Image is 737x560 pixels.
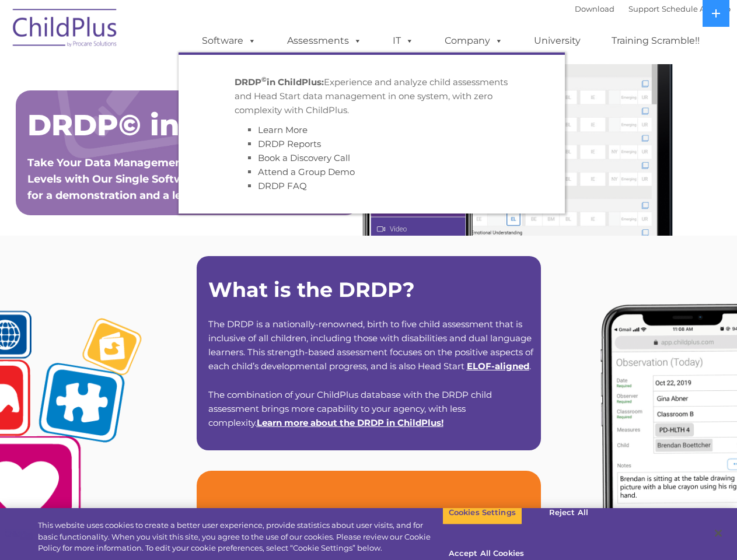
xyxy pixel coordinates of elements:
a: Training Scramble!! [600,29,711,52]
a: DRDP Reports [258,138,321,149]
a: Schedule A Demo [662,4,731,13]
a: University [522,29,592,52]
a: Assessments [275,29,373,52]
strong: DRDP in ChildPlus: [235,76,324,87]
a: Learn more about the DRDP in ChildPlus [257,417,441,428]
span: Take Your Data Management and Assessments to New Levels with Our Single Software Solutionnstratio... [27,156,345,202]
a: ELOF-aligned [467,360,529,372]
strong: What is the DRDP? [208,277,415,302]
sup: © [261,75,267,83]
a: Support [628,4,659,13]
a: Learn More [258,124,308,135]
a: Download [575,4,614,13]
a: Software [190,29,268,52]
span: The combination of your ChildPlus database with the DRDP child assessment brings more capability ... [208,389,492,428]
img: ChildPlus by Procare Solutions [7,1,124,59]
a: Company [433,29,515,52]
a: IT [381,29,425,52]
button: Reject All [532,501,605,525]
button: Cookies Settings [442,501,522,525]
span: DRDP© in ChildPlus [27,107,337,143]
span: ! [257,417,443,428]
div: This website uses cookies to create a better user experience, provide statistics about user visit... [38,520,442,554]
button: Close [705,520,731,546]
a: Book a Discovery Call [258,152,350,163]
a: DRDP FAQ [258,180,307,191]
p: Experience and analyze child assessments and Head Start data management in one system, with zero ... [235,75,509,117]
span: The DRDP is a nationally-renowned, birth to five child assessment that is inclusive of all childr... [208,318,533,372]
a: Attend a Group Demo [258,166,355,177]
font: | [575,4,731,13]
